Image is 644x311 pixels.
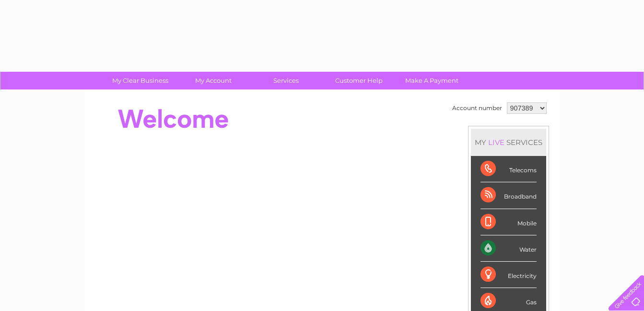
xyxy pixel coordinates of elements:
a: Customer Help [319,72,398,89]
div: MY SERVICES [471,129,546,156]
div: Electricity [480,262,537,288]
div: Telecoms [480,156,537,182]
a: My Clear Business [101,72,180,89]
a: My Account [174,72,253,89]
div: Broadband [480,182,537,209]
a: Services [246,72,326,89]
div: LIVE [486,138,506,147]
a: Make A Payment [392,72,471,89]
td: Account number [450,100,504,116]
div: Mobile [480,209,537,235]
div: Water [480,235,537,262]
